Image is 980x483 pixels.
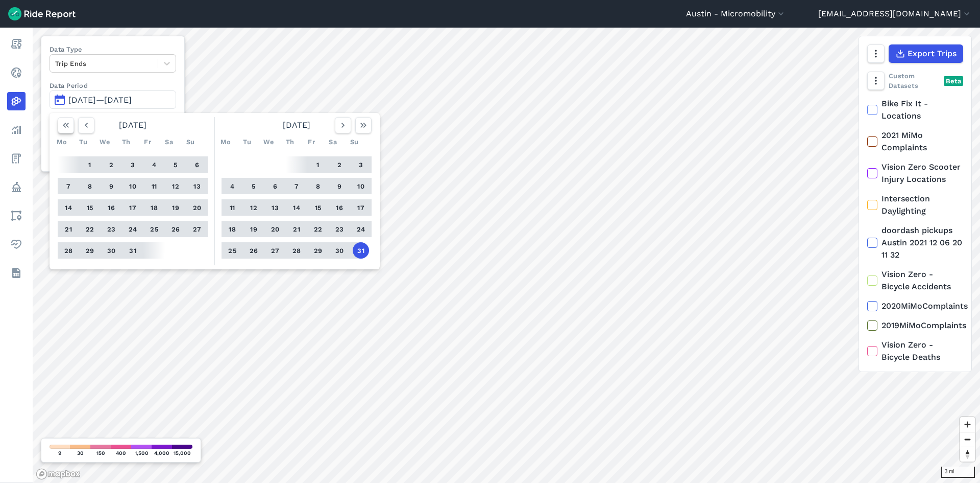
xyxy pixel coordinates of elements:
a: Report [7,35,26,53]
div: Custom Datasets [867,71,963,90]
button: 31 [125,242,141,259]
button: Zoom in [960,417,975,432]
button: 17 [125,199,141,216]
button: 5 [246,178,262,194]
div: Beta [944,76,963,86]
button: 13 [189,178,205,194]
button: Reset bearing to north [960,447,975,462]
button: 14 [60,199,77,216]
button: 9 [331,178,348,194]
div: Th [282,133,298,150]
button: 28 [288,242,305,259]
button: 16 [331,199,348,216]
button: 3 [353,156,369,173]
img: Ride Report [8,7,76,20]
button: 22 [82,221,98,237]
button: 13 [267,199,283,216]
button: 3 [125,156,141,173]
button: 23 [103,221,119,237]
button: 28 [60,242,77,259]
button: 12 [167,178,184,194]
button: 30 [331,242,348,259]
button: Zoom out [960,432,975,447]
a: Realtime [7,63,26,82]
span: Export Trips [908,48,957,60]
button: 7 [60,178,77,194]
button: 26 [246,242,262,259]
button: 15 [310,199,326,216]
button: 1 [310,156,326,173]
div: [DATE] [217,117,376,133]
a: Datasets [7,264,26,282]
div: Mo [217,133,234,150]
button: 14 [288,199,305,216]
button: 11 [224,199,240,216]
button: 27 [189,221,205,237]
button: 15 [82,199,98,216]
label: 2020MiMoComplaints [867,300,963,312]
button: 8 [310,178,326,194]
button: 9 [103,178,119,194]
a: Fees [7,149,26,168]
button: 29 [82,242,98,259]
button: 2 [103,156,119,173]
button: 18 [224,221,240,237]
label: Vision Zero Scooter Injury Locations [867,161,963,186]
button: 4 [224,178,240,194]
a: Health [7,235,26,254]
div: We [96,133,113,150]
div: Su [346,133,362,150]
canvas: Map [33,28,980,483]
button: 31 [353,242,369,259]
label: 2019MiMoComplaints [867,319,963,332]
div: We [260,133,277,150]
button: 1 [82,156,98,173]
div: [DATE] [54,117,212,133]
button: 17 [353,199,369,216]
a: Heatmaps [7,92,26,110]
button: 24 [353,221,369,237]
button: 19 [167,199,184,216]
button: 12 [246,199,262,216]
button: 11 [146,178,162,194]
div: Th [118,133,134,150]
div: Tu [239,133,255,150]
button: 10 [353,178,369,194]
button: 4 [146,156,162,173]
label: doordash pickups Austin 2021 12 06 20 11 32 [867,224,963,261]
button: Austin - Micromobility [686,8,786,20]
a: Mapbox logo [36,468,81,480]
div: Fr [139,133,156,150]
div: Su [182,133,199,150]
button: [EMAIL_ADDRESS][DOMAIN_NAME] [818,8,972,20]
button: 2 [331,156,348,173]
label: Bike Fix It - Locations [867,98,963,122]
a: Policy [7,178,26,196]
button: 24 [125,221,141,237]
button: 20 [267,221,283,237]
label: 2021 MiMo Complaints [867,129,963,154]
label: Data Period [50,81,176,90]
a: Analyze [7,121,26,139]
button: 20 [189,199,205,216]
div: Tu [75,133,91,150]
button: 21 [288,221,305,237]
button: 29 [310,242,326,259]
div: Fr [303,133,320,150]
label: Data Type [50,44,176,54]
button: 23 [331,221,348,237]
div: 3 mi [941,467,975,478]
button: 10 [125,178,141,194]
div: Sa [161,133,177,150]
button: 6 [189,156,205,173]
button: Export Trips [889,44,963,63]
button: 16 [103,199,119,216]
button: 30 [103,242,119,259]
label: Intersection Daylighting [867,193,963,217]
button: 6 [267,178,283,194]
span: [DATE]—[DATE] [68,95,132,105]
button: 25 [146,221,162,237]
div: Sa [325,133,341,150]
button: 19 [246,221,262,237]
a: Areas [7,206,26,225]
